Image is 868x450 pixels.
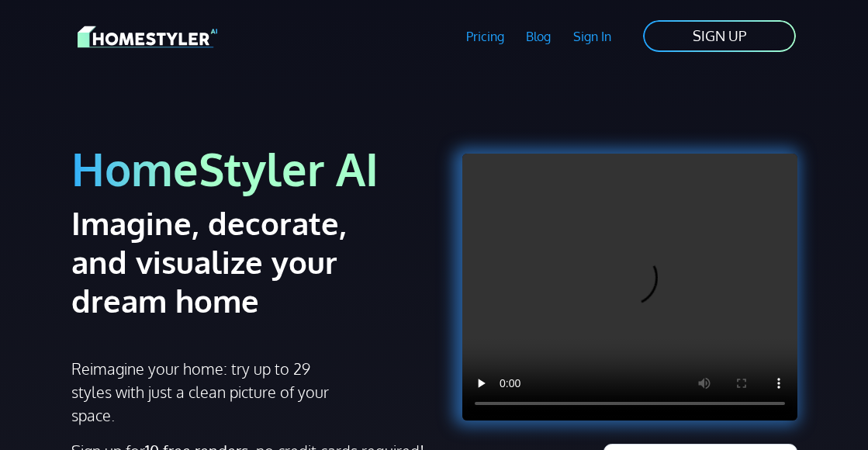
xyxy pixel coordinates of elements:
[562,19,623,54] a: Sign In
[71,141,425,197] h1: HomeStyler AI
[455,19,515,54] a: Pricing
[641,19,797,54] a: SIGN UP
[515,19,562,54] a: Blog
[71,203,354,320] h2: Imagine, decorate, and visualize your dream home
[78,23,217,50] img: HomeStyler AI logo
[71,357,337,427] p: Reimagine your home: try up to 29 styles with just a clean picture of your space.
